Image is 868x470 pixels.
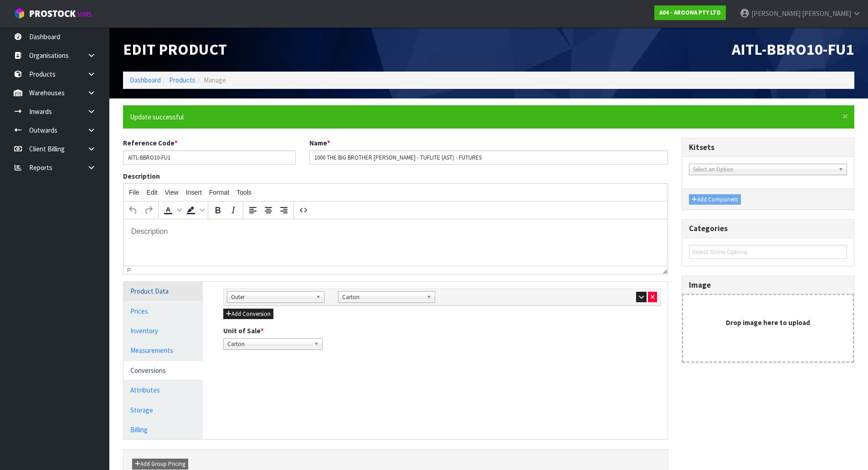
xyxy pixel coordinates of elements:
span: ProStock [29,8,76,20]
span: Outer [231,292,312,303]
button: Source code [296,202,311,218]
a: Dashboard [130,76,161,84]
label: Unit of Sale [223,326,264,336]
span: View [165,189,179,196]
button: Align left [245,202,261,218]
small: WMS [77,10,92,19]
img: cube-alt.png [14,8,25,19]
button: Add Group Pricing [132,459,188,470]
strong: Drop image here to upload [726,318,810,327]
span: Edit Product [123,40,227,59]
span: Insert [186,189,202,196]
label: Description [123,171,160,181]
div: Background color [183,202,206,218]
label: Reference Code [123,138,178,148]
span: Manage [204,76,226,84]
button: Add Conversion [223,309,273,320]
span: Select an Option [693,164,835,175]
a: Measurements [123,341,203,360]
button: Undo [125,202,141,218]
h3: Image [689,281,847,289]
button: Italic [226,202,241,218]
span: [PERSON_NAME] [802,9,851,18]
span: Carton [227,339,310,350]
span: Format [209,189,229,196]
a: Product Data [123,282,203,300]
a: Prices [123,302,203,320]
span: [PERSON_NAME] [751,9,801,18]
button: Add Component [689,194,741,205]
span: × [842,110,848,123]
input: Name [309,150,668,165]
div: p [127,267,131,274]
button: Bold [210,202,226,218]
span: Update successful [130,113,184,121]
span: AITL-BBRO10-FU1 [732,40,854,59]
div: Resize [660,266,668,274]
div: Text color [160,202,183,218]
button: Align right [276,202,292,218]
label: Name [309,138,330,148]
a: Attributes [123,381,203,399]
button: Redo [141,202,156,218]
span: Carton [342,292,423,303]
strong: A04 - AROONA PTY LTD [659,9,721,16]
a: Storage [123,401,203,419]
input: Reference Code [123,150,296,165]
span: Edit [147,189,158,196]
h3: Kitsets [689,143,847,152]
a: Conversions [123,361,203,380]
a: A04 - AROONA PTY LTD [654,5,726,20]
span: Tools [236,189,252,196]
a: Billing [123,420,203,439]
a: Inventory [123,321,203,340]
span: File [129,189,139,196]
a: Products [169,76,195,84]
button: Align center [261,202,276,218]
h3: Categories [689,224,847,233]
iframe: Rich Text Area. Press ALT-0 for help. [123,219,668,266]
